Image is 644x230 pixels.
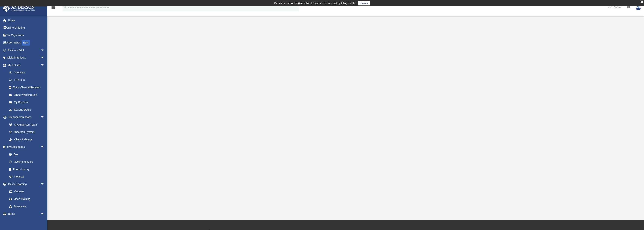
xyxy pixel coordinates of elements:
img: User Pic [636,5,641,10]
a: Billingarrow_drop_down [3,210,50,218]
a: My Documentsarrow_drop_down [3,143,48,151]
a: Overview [5,69,50,76]
span: arrow_drop_down [41,210,48,218]
a: Box [5,151,46,158]
div: close [641,1,643,3]
span: arrow_drop_down [41,54,48,62]
a: My Anderson Teamarrow_drop_down [3,113,48,121]
a: My Entitiesarrow_drop_down [3,61,50,69]
a: CTA Hub [5,76,50,84]
a: My Anderson Team [5,121,46,128]
span: arrow_drop_down [41,46,48,54]
a: Video Training [5,195,46,203]
a: survey [358,1,370,5]
a: Meeting Minutes [5,158,48,166]
span: arrow_drop_down [41,113,48,121]
a: My Blueprint [5,99,48,106]
a: Online Learningarrow_drop_down [3,180,48,188]
a: Platinum Q&Aarrow_drop_down [3,46,50,54]
a: Notarize [5,173,48,180]
a: menu [51,7,55,10]
i: search [63,5,67,9]
span: arrow_drop_down [41,61,48,69]
a: Order StatusNEW [3,39,50,47]
a: Binder Walkthrough [5,91,50,99]
a: Forms Library [5,165,46,173]
a: Client Referrals [5,136,48,143]
a: Tax Due Dates [5,106,50,113]
a: Resources [5,203,48,210]
a: Entity Change Request [5,84,50,91]
a: Digital Productsarrow_drop_down [3,54,50,62]
span: arrow_drop_down [41,180,48,188]
i: menu [51,5,55,10]
a: Anderson System [5,128,48,136]
div: NEW [22,40,30,46]
img: Anderson Advisors Platinum Portal [2,5,36,12]
a: Online Ordering [3,24,50,32]
a: Courses [5,188,48,195]
span: arrow_drop_down [41,143,48,151]
a: Tax Organizers [3,31,50,39]
a: Home [3,17,50,24]
div: Get a chance to win 6 months of Platinum for free just by filling out this [274,1,357,5]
